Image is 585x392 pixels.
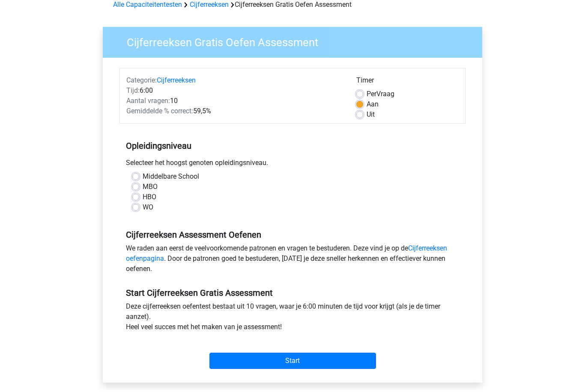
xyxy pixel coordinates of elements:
div: We raden aan eerst de veelvoorkomende patronen en vragen te bestuderen. Deze vind je op de . Door... [119,244,466,278]
h5: Opleidingsniveau [126,138,459,155]
h3: Cijferreeksen Gratis Oefen Assessment [116,33,476,50]
div: 6:00 [120,86,350,96]
label: MBO [143,182,158,192]
div: 10 [120,96,350,106]
span: Aantal vragen: [126,97,170,105]
div: 59,5% [120,106,350,117]
h5: Start Cijferreeksen Gratis Assessment [126,288,459,298]
div: Deze cijferreeksen oefentest bestaat uit 10 vragen, waar je 6:00 minuten de tijd voor krijgt (als... [119,302,466,336]
div: Timer [356,76,459,89]
label: Vraag [367,89,394,100]
a: Alle Capaciteitentesten [113,1,182,9]
span: Categorie: [126,77,157,85]
label: Uit [367,110,375,120]
input: Start [209,353,376,369]
label: Aan [367,100,379,110]
a: Cijferreeksen [190,1,229,9]
div: Selecteer het hoogst genoten opleidingsniveau. [119,158,466,172]
span: Gemiddelde % correct: [126,107,193,115]
label: Middelbare School [143,172,199,182]
span: Per [367,90,376,98]
a: Cijferreeksen [157,77,196,85]
span: Tijd: [126,87,140,95]
label: HBO [143,192,156,203]
label: WO [143,203,153,213]
h5: Cijferreeksen Assessment Oefenen [126,230,459,240]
